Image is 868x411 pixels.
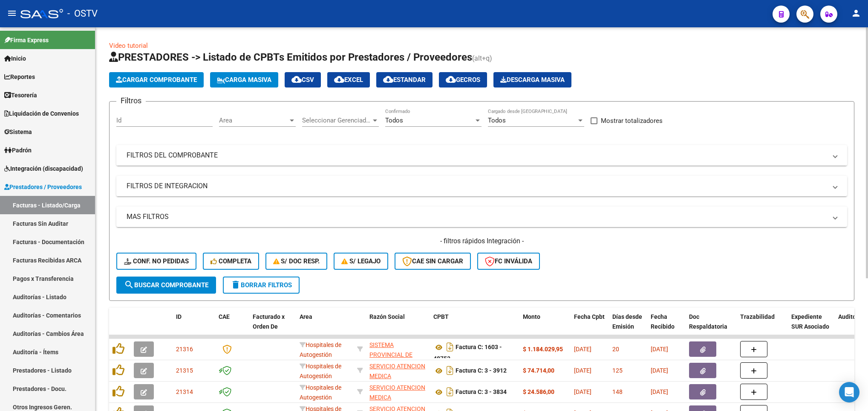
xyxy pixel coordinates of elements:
mat-panel-title: FILTROS DE INTEGRACION [127,181,827,191]
span: 21314 [176,388,193,395]
span: Completa [211,257,251,265]
span: Inicio [4,54,26,63]
span: 21316 [176,346,193,353]
span: Facturado x Orden De [253,313,285,330]
div: 33684659249 [369,361,427,379]
span: [DATE] [574,367,591,374]
button: S/ legajo [334,253,388,270]
mat-icon: search [124,280,134,290]
datatable-header-cell: ID [173,308,215,345]
datatable-header-cell: Trazabilidad [737,308,788,345]
span: 148 [612,388,623,395]
span: 21315 [176,367,193,374]
span: Expediente SUR Asociado [791,313,829,330]
strong: $ 1.184.029,95 [523,346,563,353]
datatable-header-cell: Fecha Recibido [647,308,686,345]
datatable-header-cell: Expediente SUR Asociado [788,308,835,345]
span: Trazabilidad [740,313,775,320]
div: 30691822849 [369,340,427,358]
button: Completa [203,253,259,270]
span: 20 [612,346,619,353]
span: [DATE] [574,346,591,353]
strong: $ 24.586,00 [523,388,554,395]
datatable-header-cell: Monto [519,308,571,345]
mat-expansion-panel-header: FILTROS DEL COMPROBANTE [116,145,847,166]
span: CAE [219,313,230,320]
mat-icon: cloud_download [383,74,393,85]
button: Borrar Filtros [223,277,300,294]
strong: Factura C: 3 - 3912 [456,367,507,374]
span: Liquidación de Convenios [4,109,79,118]
span: Todos [385,117,403,124]
span: SERVICIO ATENCION MEDICA COMUNIDAD ROLDAN [369,363,425,399]
span: Gecros [446,76,480,84]
span: Cargar Comprobante [116,76,197,84]
span: PRESTADORES -> Listado de CPBTs Emitidos por Prestadores / Proveedores [109,51,472,63]
span: S/ legajo [341,257,381,265]
mat-icon: person [851,8,861,18]
span: Fecha Cpbt [574,313,605,320]
i: Descargar documento [444,340,456,354]
span: [DATE] [651,346,668,353]
span: FC Inválida [485,257,532,265]
mat-icon: menu [7,8,17,18]
mat-icon: cloud_download [291,74,302,85]
button: S/ Doc Resp. [265,253,328,270]
mat-icon: cloud_download [334,74,344,85]
span: ID [176,313,182,320]
mat-panel-title: MAS FILTROS [127,212,827,222]
strong: Factura C: 1603 - 48753 [433,344,502,362]
span: Conf. no pedidas [124,257,189,265]
span: 125 [612,367,623,374]
h4: - filtros rápidos Integración - [116,236,847,246]
span: SISTEMA PROVINCIAL DE SALUD [369,341,412,368]
div: 33684659249 [369,383,427,401]
span: Carga Masiva [217,76,271,84]
span: Area [300,313,312,320]
span: Estandar [383,76,426,84]
datatable-header-cell: Razón Social [366,308,430,345]
strong: Factura C: 3 - 3834 [456,389,507,396]
span: S/ Doc Resp. [273,257,320,265]
datatable-header-cell: Fecha Cpbt [571,308,609,345]
span: [DATE] [651,388,668,395]
span: Seleccionar Gerenciador [302,117,371,124]
button: Buscar Comprobante [116,277,216,294]
datatable-header-cell: Días desde Emisión [609,308,647,345]
button: CSV [285,72,321,87]
span: Borrar Filtros [231,281,292,289]
span: Sistema [4,127,32,137]
span: Fecha Recibido [651,313,675,330]
button: Gecros [439,72,487,87]
span: Prestadores / Proveedores [4,182,82,192]
span: CPBT [433,313,449,320]
button: Descarga Masiva [493,72,571,87]
datatable-header-cell: CAE [215,308,249,345]
span: Hospitales de Autogestión [300,341,341,358]
span: Area [219,117,288,124]
button: Cargar Comprobante [109,72,204,87]
span: (alt+q) [472,54,492,62]
span: Días desde Emisión [612,313,642,330]
mat-panel-title: FILTROS DEL COMPROBANTE [127,151,827,160]
span: Descarga Masiva [500,76,565,84]
span: - OSTV [67,4,98,23]
span: Mostrar totalizadores [601,116,663,126]
h3: Filtros [116,95,146,107]
span: [DATE] [574,388,591,395]
span: EXCEL [334,76,363,84]
span: Integración (discapacidad) [4,164,83,173]
mat-expansion-panel-header: FILTROS DE INTEGRACION [116,176,847,196]
div: Open Intercom Messenger [839,382,859,402]
mat-icon: delete [231,280,241,290]
app-download-masive: Descarga masiva de comprobantes (adjuntos) [493,72,571,87]
button: Estandar [376,72,433,87]
span: [DATE] [651,367,668,374]
span: Todos [488,117,506,124]
span: Tesorería [4,90,37,100]
button: Conf. no pedidas [116,253,196,270]
span: CAE SIN CARGAR [402,257,463,265]
span: Hospitales de Autogestión [300,363,341,379]
span: Razón Social [369,313,405,320]
i: Descargar documento [444,385,456,399]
